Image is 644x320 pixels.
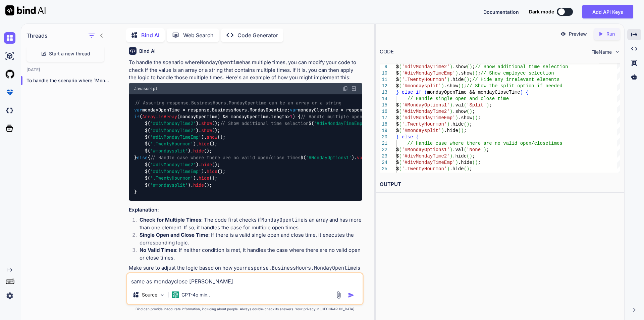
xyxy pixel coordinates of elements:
span: ; [472,109,475,114]
div: 12 [380,83,387,89]
div: 17 [380,115,387,121]
span: ( [458,83,461,89]
span: ; [469,166,472,172]
span: ) [469,153,472,159]
span: .hide [444,128,458,133]
span: show [201,121,212,127]
code: MondayOpentime [200,59,242,66]
div: 18 [380,121,387,128]
span: '.TwentyHourmon' [401,122,446,127]
div: 20 [380,134,387,140]
span: ) [449,64,452,70]
span: ; [486,147,489,152]
span: // Show additional time selection [475,64,568,70]
span: ) [483,147,486,152]
span: // Show additional time selection [220,121,309,127]
span: ( [464,122,466,127]
span: mondayOpenTime && mondayCloseTime [427,90,520,95]
span: '#divMondayTime2' [401,64,449,70]
span: '#mondaysplit' [150,182,188,188]
img: copy [343,86,348,91]
img: Bind AI [5,5,46,15]
span: hide [199,141,209,147]
li: : If neither condition is met, it handles the case where there are no valid open or close times. [134,246,362,262]
span: if [416,90,421,95]
span: BusinessHours [212,107,247,113]
span: ( [399,128,401,133]
div: 15 [380,102,387,108]
span: ) [469,109,472,114]
span: ) [475,71,478,76]
span: .val [452,147,464,152]
span: ( [467,109,469,114]
div: 19 [380,128,387,134]
span: '#mondaysplit' [150,148,188,154]
span: '#divMondayTimeEmp' [150,134,201,140]
span: ; [464,128,466,133]
span: '#divMondayTimeEmp' [314,121,365,127]
span: ( [399,153,401,159]
span: ; [472,64,475,70]
span: ) [449,153,452,159]
span: '#divMondayTimeEmp' [401,115,455,121]
span: .hide [452,153,467,159]
span: ) [467,122,469,127]
img: ai-studio [4,50,15,62]
div: 24 [380,159,387,166]
span: FileName [591,49,612,55]
h3: Explanation: [129,206,362,214]
span: '#divMondayTimeEmp' [401,160,455,165]
span: ) [467,166,469,172]
span: else [401,90,413,95]
span: ( [472,115,475,121]
span: Dark mode [529,8,554,15]
span: ( [399,109,401,114]
span: ) [449,147,452,152]
img: darkCloudIdeIcon [4,105,15,116]
span: '#divMondayTime2' [401,109,449,114]
span: isArray [158,113,177,120]
button: Documentation [483,8,519,15]
h1: Threads [26,32,48,40]
span: show [207,134,217,140]
span: '.TwentyHourmon' [150,175,193,181]
p: To handle the scenario where has multiple times, you can modify your code to check if the value i... [129,59,362,82]
span: ( [458,128,461,133]
span: show [201,127,212,133]
span: ( [464,77,466,82]
span: ; [489,102,492,108]
span: hide [201,162,212,168]
span: $ [396,109,399,114]
span: $ [396,83,399,89]
p: GPT-4o min.. [181,291,210,298]
span: ) [461,83,464,89]
code: MondayOpentime [261,217,304,223]
span: // Handle case where there are no valid open/close [407,141,548,146]
span: .show [458,71,472,76]
img: premium [4,87,15,98]
li: : The code first checks if is an array and has more than one element. If so, it handles the case ... [134,216,362,231]
span: Documentation [483,9,519,15]
span: .hide [449,166,464,172]
span: ) [475,115,478,121]
div: 9 [380,64,387,70]
span: $ [396,102,399,108]
span: val [357,155,365,161]
div: 11 [380,77,387,83]
span: '#divMondayTime2' [401,153,449,159]
span: ( [399,166,401,172]
span: ; [472,153,475,159]
span: hide [193,148,204,154]
span: var [290,107,298,113]
span: } [396,134,399,140]
span: $ [396,77,399,82]
span: .show [444,83,458,89]
span: // Show the split option if needed [467,83,562,89]
span: ( [464,147,466,152]
span: ; [478,115,480,121]
span: $ [396,166,399,172]
span: .show [458,115,472,121]
span: ) [455,160,458,165]
p: Run [606,31,615,37]
img: chevron down [614,49,620,55]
